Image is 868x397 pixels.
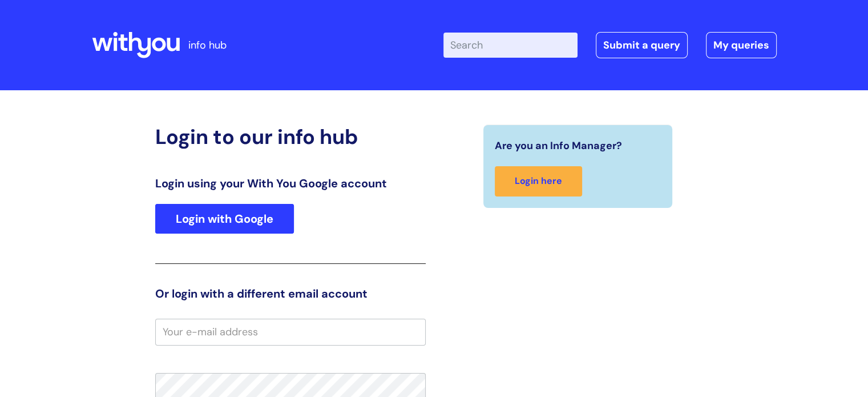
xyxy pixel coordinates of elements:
[495,137,622,155] span: Are you an Info Manager?
[443,33,578,58] input: Search
[155,125,426,149] h2: Login to our info hub
[495,166,582,197] a: Login here
[155,177,426,190] h3: Login using your With You Google account
[155,204,294,234] a: Login with Google
[188,36,227,54] p: info hub
[155,319,426,345] input: Your e-mail address
[706,32,777,58] a: My queries
[596,32,688,58] a: Submit a query
[155,287,426,300] h3: Or login with a different email account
